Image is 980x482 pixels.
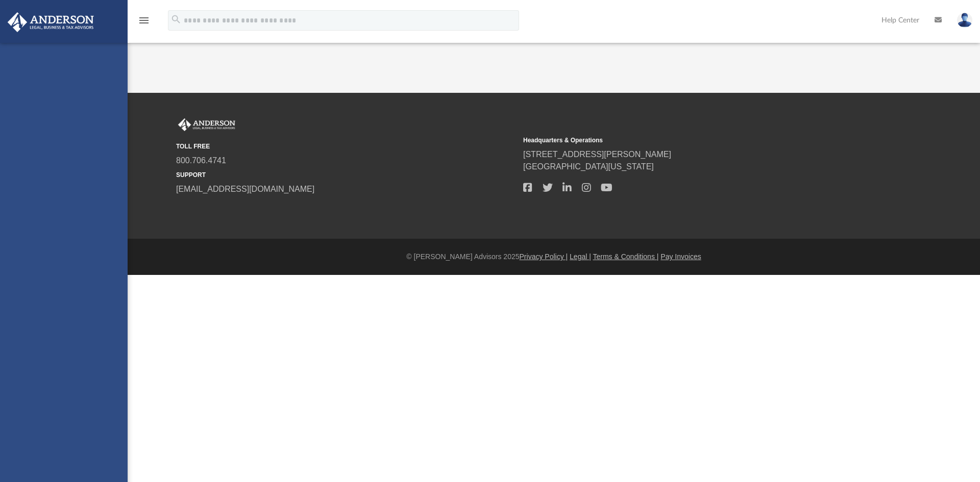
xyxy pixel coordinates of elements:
img: User Pic [957,13,972,28]
a: 800.706.4741 [176,156,226,165]
small: TOLL FREE [176,142,516,151]
a: [GEOGRAPHIC_DATA][US_STATE] [523,162,654,171]
a: Legal | [570,252,591,261]
div: © [PERSON_NAME] Advisors 2025 [128,251,980,262]
img: Anderson Advisors Platinum Portal [5,12,97,32]
a: Terms & Conditions | [593,252,659,261]
a: Privacy Policy | [520,252,568,261]
a: [STREET_ADDRESS][PERSON_NAME] [523,150,671,159]
i: menu [138,14,150,27]
small: SUPPORT [176,170,516,180]
img: Anderson Advisors Platinum Portal [176,118,237,132]
a: [EMAIL_ADDRESS][DOMAIN_NAME] [176,185,314,193]
a: Pay Invoices [660,252,701,261]
i: search [170,14,182,25]
small: Headquarters & Operations [523,136,863,145]
a: menu [138,19,150,27]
